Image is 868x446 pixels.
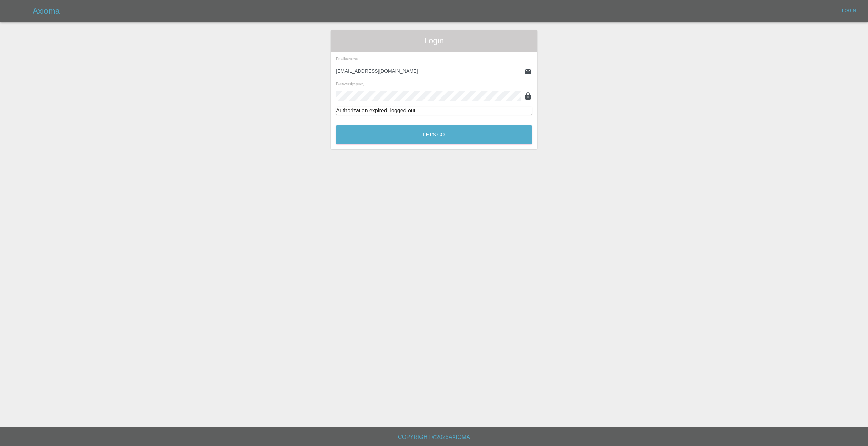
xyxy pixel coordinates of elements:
[838,5,860,16] a: Login
[336,35,532,46] span: Login
[336,125,532,144] button: Let's Go
[345,58,358,61] small: (required)
[33,5,60,16] h5: Axioma
[5,432,863,442] h6: Copyright © 2025 Axioma
[336,107,532,115] div: Authorization expired, logged out
[336,57,358,61] span: Email
[336,82,364,86] span: Password
[352,83,364,86] small: (required)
